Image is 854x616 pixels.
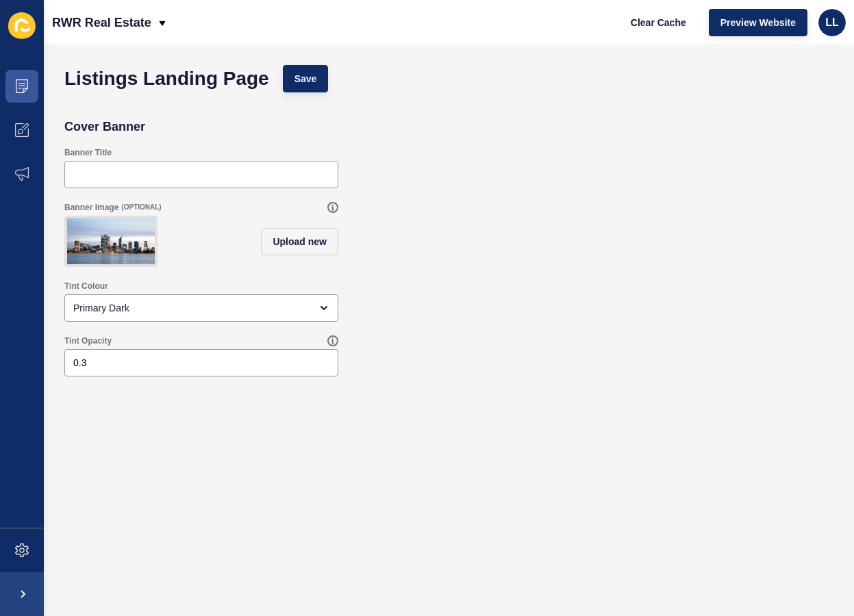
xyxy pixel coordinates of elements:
[64,120,145,133] h2: Cover Banner
[283,65,329,92] button: Save
[64,294,338,322] div: open menu
[294,72,317,86] span: Save
[261,228,338,255] button: Upload new
[709,9,807,36] button: Preview Website
[67,218,155,264] img: 5215ebf3b26de60599852e9507b99052.jpg
[64,335,112,346] label: Tint Opacity
[631,16,686,29] span: Clear Cache
[825,16,839,29] span: LL
[52,5,151,40] p: RWR Real Estate
[121,203,161,212] span: (OPTIONAL)
[720,16,796,29] span: Preview Website
[273,235,327,248] span: Upload new
[64,72,269,86] h1: Listings Landing Page
[619,9,698,36] button: Clear Cache
[64,202,118,213] label: Banner Image
[64,281,108,292] label: Tint Colour
[64,147,112,158] label: Banner Title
